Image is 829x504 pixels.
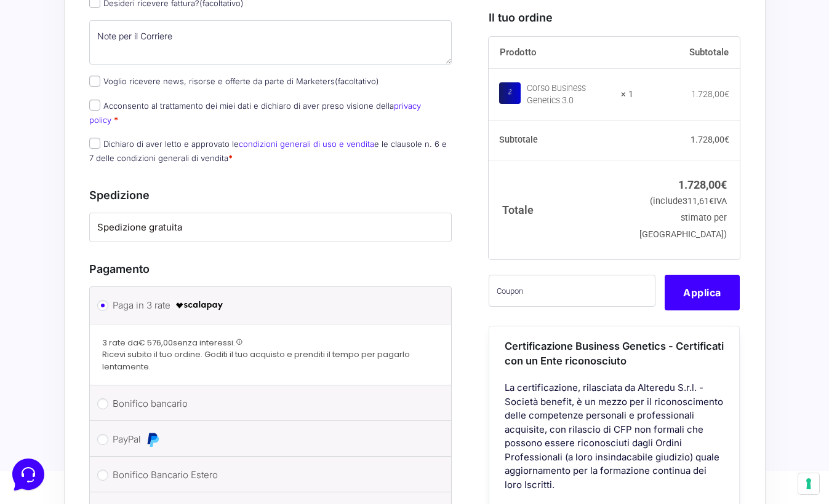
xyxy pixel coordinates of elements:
iframe: Customerly Messenger Launcher [10,456,47,493]
label: Paga in 3 rate [113,296,425,315]
span: € [721,178,727,191]
span: Le tue conversazioni [20,49,105,59]
label: Acconsento al trattamento dei miei dati e dichiaro di aver preso visione della [89,101,421,125]
small: (include IVA stimato per [GEOGRAPHIC_DATA]) [639,196,727,240]
th: Totale [489,160,633,259]
label: Spedizione gratuita [97,221,444,235]
a: condizioni generali di uso e vendita [239,139,374,149]
span: Certificazione Business Genetics - Certificati con un Ente riconosciuto [505,339,724,367]
p: Home [37,408,58,419]
button: Applica [665,274,740,310]
label: Dichiaro di aver letto e approvato le e le clausole n. 6 e 7 delle condizioni generali di vendita [89,139,447,163]
input: Coupon [489,274,655,306]
label: Bonifico Bancario Estero [113,466,425,484]
div: La certificazione, rilasciata da Alteredu S.r.l. - Società benefit, è un mezzo per il riconoscime... [489,381,739,504]
th: Subtotale [489,120,633,160]
button: Le tue preferenze relative al consenso per le tecnologie di tracciamento [798,473,819,494]
span: Trova una risposta [20,152,96,162]
h3: Spedizione [89,187,452,203]
label: Voglio ricevere news, risorse e offerte da parte di Marketers [89,76,379,86]
bdi: 1.728,00 [678,178,727,191]
label: PayPal [113,430,425,449]
span: € [724,89,729,99]
p: Aiuto [190,408,207,419]
bdi: 1.728,00 [691,89,729,99]
p: Messaggi [106,408,140,419]
button: Home [10,391,86,419]
h2: Ciao da Marketers 👋 [10,10,207,30]
img: dark [39,69,64,93]
img: dark [59,69,84,93]
img: PayPal [145,432,160,447]
div: Corso Business Genetics 3.0 [527,82,613,107]
strong: × 1 [621,89,633,101]
th: Subtotale [633,37,740,69]
button: Messaggi [86,391,161,419]
input: Acconsento al trattamento dei miei dati e dichiaro di aver preso visione dellaprivacy policy [89,100,100,111]
h3: Pagamento [89,261,452,277]
span: Inizia una conversazione [80,111,182,120]
img: dark [20,69,44,93]
input: Dichiaro di aver letto e approvato lecondizioni generali di uso e venditae le clausole n. 6 e 7 d... [89,138,100,149]
label: Bonifico bancario [113,395,425,413]
bdi: 1.728,00 [691,135,729,144]
input: Cerca un articolo... [28,179,201,191]
button: Inizia una conversazione [20,103,226,128]
button: Aiuto [161,391,236,419]
span: 311,61 [683,196,714,207]
a: Apri Centro Assistenza [131,152,226,162]
th: Prodotto [489,37,633,69]
span: (facoltativo) [335,76,379,86]
h3: Il tuo ordine [489,9,740,26]
span: € [724,135,729,144]
span: € [709,196,714,207]
img: Corso Business Genetics 3.0 [499,82,521,103]
input: Voglio ricevere news, risorse e offerte da parte di Marketers(facoltativo) [89,76,100,87]
img: scalapay-logo-black.png [175,298,224,313]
